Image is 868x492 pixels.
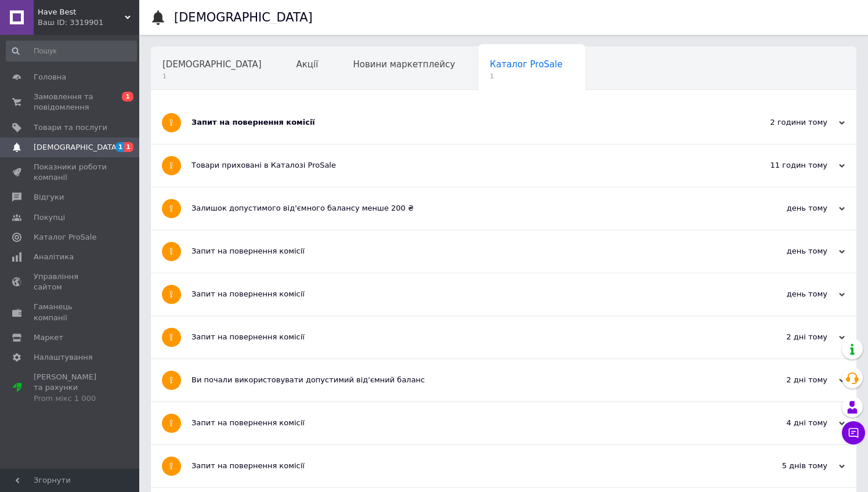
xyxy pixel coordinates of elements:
[174,10,313,24] h1: [DEMOGRAPHIC_DATA]
[34,272,107,292] span: Управління сайтом
[34,232,96,243] span: Каталог ProSale
[34,302,107,323] span: Гаманець компанії
[729,289,845,299] div: день тому
[34,72,66,82] span: Головна
[34,162,107,183] span: Показники роботи компанії
[729,461,845,471] div: 5 днів тому
[191,160,729,171] div: Товари приховані в Каталозі ProSale
[38,17,139,28] div: Ваш ID: 3319901
[34,372,107,404] span: [PERSON_NAME] та рахунки
[34,142,120,153] span: [DEMOGRAPHIC_DATA]
[162,59,262,70] span: [DEMOGRAPHIC_DATA]
[162,72,262,81] span: 1
[34,332,63,343] span: Маркет
[191,418,729,428] div: Запит на повернення комісії
[191,289,729,299] div: Запит на повернення комісії
[296,59,319,70] span: Акції
[191,461,729,471] div: Запит на повернення комісії
[34,252,74,262] span: Аналітика
[729,160,845,171] div: 11 годин тому
[6,41,137,62] input: Пошук
[115,142,125,152] span: 1
[34,92,107,113] span: Замовлення та повідомлення
[842,421,865,444] button: Чат з покупцем
[34,122,107,133] span: Товари та послуги
[729,203,845,214] div: день тому
[729,332,845,342] div: 2 дні тому
[191,375,729,385] div: Ви почали використовувати допустимий від'ємний баланс
[490,72,562,81] span: 1
[729,246,845,256] div: день тому
[191,117,729,128] div: Запит на повернення комісії
[34,393,107,404] div: Prom мікс 1 000
[122,92,133,102] span: 1
[38,7,125,17] span: Have Best
[353,59,455,70] span: Новини маркетплейсу
[191,203,729,214] div: Залишок допустимого від'ємного балансу менше 200 ₴
[34,352,93,363] span: Налаштування
[490,59,562,70] span: Каталог ProSale
[729,375,845,385] div: 2 дні тому
[729,117,845,128] div: 2 години тому
[34,212,65,223] span: Покупці
[191,246,729,256] div: Запит на повернення комісії
[729,418,845,428] div: 4 дні тому
[124,142,133,152] span: 1
[191,332,729,342] div: Запит на повернення комісії
[34,192,64,202] span: Відгуки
